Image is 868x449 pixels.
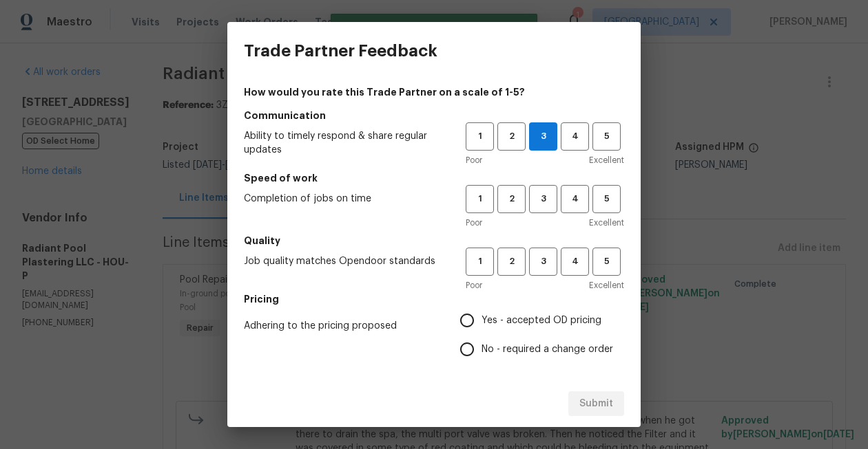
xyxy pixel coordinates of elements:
button: 4 [561,185,589,213]
button: 3 [529,185,557,213]
span: 5 [594,254,619,270]
span: 2 [499,254,524,270]
span: 3 [530,254,556,270]
span: Completion of jobs on time [244,192,444,206]
span: 1 [467,191,493,207]
span: 2 [499,191,524,207]
span: 4 [562,254,588,270]
span: 2 [499,129,524,144]
span: 5 [594,129,619,144]
span: Ability to timely respond & share regular updates [244,129,444,157]
span: 1 [467,254,493,270]
h4: How would you rate this Trade Partner on a scale of 1-5? [244,85,624,99]
span: No - required a change order [482,342,613,357]
button: 4 [561,122,589,151]
span: Poor [466,153,482,167]
h5: Quality [244,234,624,248]
span: Poor [466,216,482,230]
button: 2 [497,185,526,213]
button: 3 [529,248,557,276]
button: 4 [561,248,589,276]
h5: Communication [244,109,624,122]
span: 5 [594,191,619,207]
button: 5 [592,248,621,276]
span: 4 [562,191,588,207]
button: 2 [497,122,526,151]
span: Job quality matches Opendoor standards [244,254,444,268]
span: 1 [467,129,493,144]
span: 3 [530,191,556,207]
div: Pricing [460,306,624,364]
button: 1 [466,185,494,213]
span: 3 [530,129,557,144]
h3: Trade Partner Feedback [244,41,437,61]
span: Excellent [589,153,624,167]
span: 4 [562,129,588,144]
span: Excellent [589,278,624,292]
span: Excellent [589,216,624,230]
span: Yes - accepted OD pricing [482,314,601,328]
h5: Pricing [244,292,624,306]
span: Poor [466,278,482,292]
span: Adhering to the pricing proposed [244,319,438,333]
button: 2 [497,248,526,276]
button: 1 [466,248,494,276]
button: 3 [529,122,557,151]
button: 5 [592,122,621,151]
button: 1 [466,122,494,151]
h5: Speed of work [244,171,624,185]
button: 5 [592,185,621,213]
